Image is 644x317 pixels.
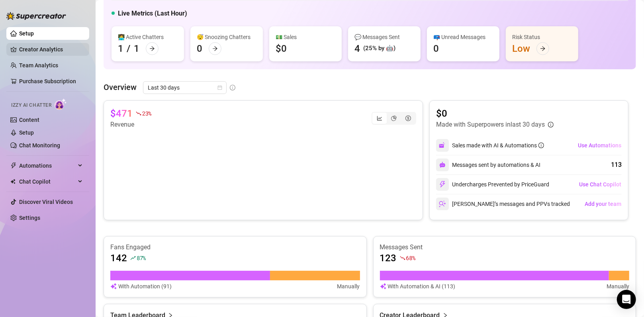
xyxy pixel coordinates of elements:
[579,181,621,188] span: Use Chat Copilot
[19,117,39,123] a: Content
[19,159,76,172] span: Automations
[439,162,446,168] img: svg%3e
[400,255,405,261] span: fall
[585,201,621,207] span: Add your team
[433,42,439,55] div: 0
[436,158,540,171] div: Messages sent by automations & AI
[452,141,544,150] div: Sales made with AI & Automations
[55,98,67,110] img: AI Chatter
[110,252,127,264] article: 142
[118,282,172,291] article: With Automation (91)
[512,33,572,41] div: Risk Status
[388,282,456,291] article: With Automation & AI (113)
[391,115,397,121] span: pie-chart
[377,115,382,121] span: line-chart
[354,33,414,41] div: 💬 Messages Sent
[584,198,622,210] button: Add your team
[19,175,76,188] span: Chat Copilot
[439,142,446,149] img: svg%3e
[110,107,133,120] article: $471
[436,107,554,120] article: $0
[577,139,622,152] button: Use Automations
[197,42,202,55] div: 0
[104,81,137,93] article: Overview
[19,129,34,136] a: Setup
[19,199,73,205] a: Discover Viral Videos
[110,120,151,129] article: Revenue
[6,12,66,20] img: logo-BBDzfeDw.svg
[217,85,222,90] span: calendar
[540,46,546,51] span: arrow-right
[276,42,287,55] div: $0
[19,215,40,221] a: Settings
[380,243,630,252] article: Messages Sent
[130,255,136,261] span: rise
[611,160,622,170] div: 113
[276,33,335,41] div: 💵 Sales
[439,200,446,207] img: svg%3e
[337,282,360,291] article: Manually
[10,179,16,184] img: Chat Copilot
[197,33,256,41] div: 😴 Snoozing Chatters
[10,162,17,169] span: thunderbolt
[363,44,395,53] div: (25% by 🤖)
[118,9,187,18] h5: Live Metrics (Last Hour)
[372,112,416,125] div: segmented control
[380,282,386,291] img: svg%3e
[19,43,83,56] a: Creator Analytics
[405,115,411,121] span: dollar-circle
[118,42,123,55] div: 1
[579,178,622,191] button: Use Chat Copilot
[142,110,151,117] span: 23 %
[19,62,58,68] a: Team Analytics
[136,111,141,116] span: fall
[607,282,629,291] article: Manually
[110,282,117,291] img: svg%3e
[19,78,76,84] a: Purchase Subscription
[406,254,415,262] span: 68 %
[19,142,60,149] a: Chat Monitoring
[433,33,493,41] div: 📪 Unread Messages
[118,33,178,41] div: 👩‍💻 Active Chatters
[212,46,218,51] span: arrow-right
[148,82,222,94] span: Last 30 days
[436,120,545,129] article: Made with Superpowers in last 30 days
[19,30,34,37] a: Setup
[134,42,139,55] div: 1
[436,198,570,210] div: [PERSON_NAME]’s messages and PPVs tracked
[436,178,549,191] div: Undercharges Prevented by PriceGuard
[110,243,360,252] article: Fans Engaged
[617,290,636,309] div: Open Intercom Messenger
[137,254,146,262] span: 87 %
[149,46,155,51] span: arrow-right
[439,181,446,188] img: svg%3e
[548,122,554,127] span: info-circle
[578,142,621,149] span: Use Automations
[11,102,51,109] span: Izzy AI Chatter
[380,252,397,264] article: 123
[230,85,235,90] span: info-circle
[354,42,360,55] div: 4
[538,143,544,148] span: info-circle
